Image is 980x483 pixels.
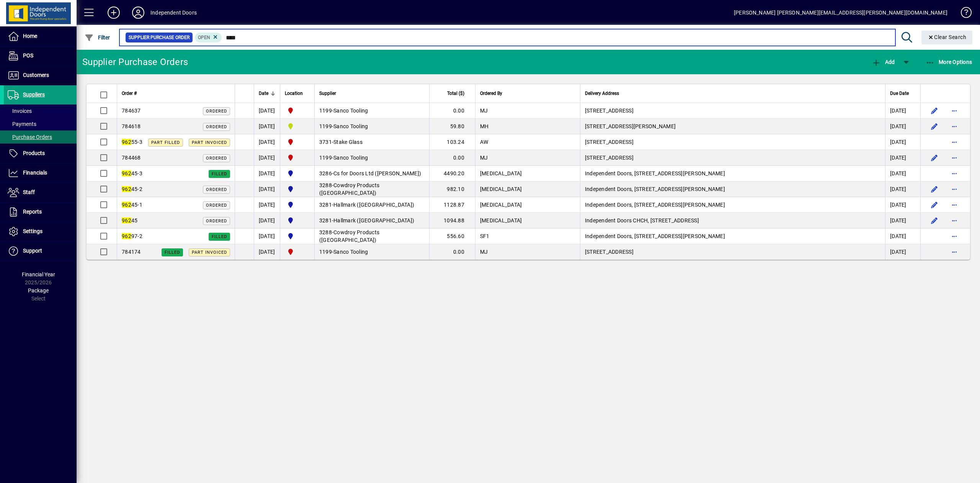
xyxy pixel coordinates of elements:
[314,228,429,244] td: -
[122,186,142,192] span: 45-2
[129,34,189,41] span: Supplier Purchase Order
[921,31,973,44] button: Clear
[319,182,332,188] span: 3288
[192,140,227,145] span: Part Invoiced
[333,139,363,145] span: Stake Glass
[4,117,77,131] a: Payments
[198,35,210,40] span: Open
[872,59,895,65] span: Add
[948,167,960,179] button: More options
[948,230,960,242] button: More options
[122,139,131,145] em: 962
[314,166,429,181] td: -
[580,166,885,181] td: Independent Doors, [STREET_ADDRESS][PERSON_NAME]
[122,233,142,239] span: 97-2
[254,119,280,134] td: [DATE]
[212,234,227,239] span: Filled
[285,89,303,98] span: Location
[122,89,230,98] div: Order #
[928,214,941,227] button: Edit
[254,103,280,119] td: [DATE]
[122,217,131,224] em: 962
[885,150,920,166] td: [DATE]
[4,144,77,163] a: Products
[480,202,522,208] span: [MEDICAL_DATA]
[885,166,920,181] td: [DATE]
[254,228,280,244] td: [DATE]
[254,166,280,181] td: [DATE]
[23,72,49,78] span: Customers
[285,200,310,209] span: Cromwell Central Otago
[122,170,142,176] span: 45-3
[212,171,227,176] span: Filled
[122,202,131,208] em: 962
[429,244,475,259] td: 0.00
[206,109,227,114] span: Ordered
[319,123,332,129] span: 1199
[928,152,941,164] button: Edit
[948,214,960,227] button: More options
[259,89,268,98] span: Date
[585,89,619,98] span: Delivery Address
[254,150,280,166] td: [DATE]
[480,89,502,98] span: Ordered By
[429,228,475,244] td: 556.60
[319,170,332,176] span: 3286
[192,250,227,255] span: Part Invoiced
[122,249,141,255] span: 784174
[4,163,77,183] a: Financials
[885,134,920,150] td: [DATE]
[151,140,180,145] span: Part Filled
[4,183,77,202] a: Staff
[319,108,332,114] span: 1199
[319,217,332,224] span: 3281
[314,134,429,150] td: -
[4,104,77,117] a: Invoices
[480,217,522,224] span: [MEDICAL_DATA]
[885,119,920,134] td: [DATE]
[4,131,77,144] a: Purchase Orders
[4,202,77,222] a: Reports
[333,123,368,129] span: Sanco Tooling
[314,181,429,197] td: -
[948,246,960,258] button: More options
[285,106,310,115] span: Christchurch
[254,181,280,197] td: [DATE]
[885,228,920,244] td: [DATE]
[948,183,960,195] button: More options
[948,136,960,148] button: More options
[926,59,972,65] span: More Options
[314,150,429,166] td: -
[314,244,429,259] td: -
[23,52,33,59] span: POS
[206,156,227,161] span: Ordered
[885,197,920,213] td: [DATE]
[447,89,464,98] span: Total ($)
[122,170,131,176] em: 962
[319,155,332,161] span: 1199
[319,182,379,196] span: Cowdroy Products ([GEOGRAPHIC_DATA])
[319,89,336,98] span: Supplier
[948,152,960,164] button: More options
[948,120,960,132] button: More options
[285,232,310,241] span: Cromwell Central Otago
[333,108,368,114] span: Sanco Tooling
[122,139,142,145] span: 55-3
[85,34,110,41] span: Filter
[23,228,42,234] span: Settings
[206,203,227,208] span: Ordered
[122,233,131,239] em: 962
[434,89,471,98] div: Total ($)
[314,197,429,213] td: -
[580,150,885,166] td: [STREET_ADDRESS]
[122,89,137,98] span: Order #
[23,150,45,156] span: Products
[195,33,222,42] mat-chip: Completion Status: Open
[126,6,150,20] button: Profile
[4,66,77,85] a: Customers
[285,216,310,225] span: Cromwell Central Otago
[928,199,941,211] button: Edit
[23,248,42,254] span: Support
[206,187,227,192] span: Ordered
[429,213,475,228] td: 1094.88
